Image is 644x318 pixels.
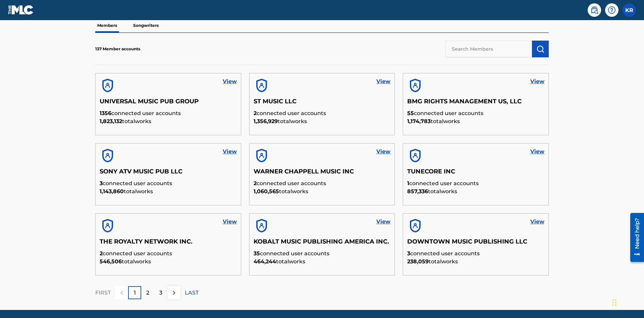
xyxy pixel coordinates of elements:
img: account [254,148,270,164]
img: account [100,77,116,94]
img: account [407,218,423,234]
img: account [254,218,270,234]
span: 3 [100,180,103,187]
p: connected user accounts [407,179,544,188]
a: View [530,148,544,156]
img: account [254,77,270,94]
h5: THE ROYALTY NETWORK INC. [100,238,237,250]
span: 55 [407,110,414,116]
h5: KOBALT MUSIC PUBLISHING AMERICA INC. [254,238,391,250]
span: 1,143,860 [100,188,124,195]
span: 857,336 [407,188,428,195]
p: 2 [146,289,149,297]
span: 1,060,565 [254,188,279,195]
a: View [376,148,390,156]
span: 35 [254,250,260,257]
a: View [376,218,390,226]
span: 1,356,929 [254,118,278,124]
img: account [100,218,116,234]
h5: BMG RIGHTS MANAGEMENT US, LLC [407,98,544,109]
img: help [608,6,616,14]
p: connected user accounts [407,109,544,117]
a: Public Search [588,3,601,17]
img: Search Works [536,45,544,53]
span: 1,174,783 [407,118,431,124]
h5: DOWNTOWN MUSIC PUBLISHING LLC [407,238,544,250]
img: account [407,148,423,164]
input: Search Members [445,41,532,57]
p: total works [100,117,237,125]
h5: TUNECORE INC [407,168,544,179]
div: User Menu [623,3,636,17]
img: MLC Logo [8,5,34,15]
h5: WARNER CHAPPELL MUSIC INC [254,168,391,179]
p: 3 [159,289,162,297]
span: 1 [407,180,409,187]
p: total works [254,117,391,125]
span: 464,244 [254,258,276,265]
span: 1,823,132 [100,118,122,124]
h5: ST MUSIC LLC [254,98,391,109]
p: total works [100,258,237,266]
p: connected user accounts [254,179,391,188]
span: 2 [100,250,103,257]
div: Drag [612,293,616,313]
img: search [590,6,598,14]
iframe: Chat Widget [610,286,644,318]
p: connected user accounts [100,179,237,188]
a: View [530,77,544,86]
h5: UNIVERSAL MUSIC PUB GROUP [100,98,237,109]
h5: SONY ATV MUSIC PUB LLC [100,168,237,179]
p: connected user accounts [254,250,391,258]
a: View [376,77,390,86]
p: connected user accounts [254,109,391,117]
span: 2 [254,110,257,116]
a: View [223,77,237,86]
p: Members [95,18,119,33]
span: 1356 [100,110,111,116]
p: total works [407,117,544,125]
p: 137 Member accounts [95,46,140,52]
p: connected user accounts [100,250,237,258]
span: 238,059 [407,258,429,265]
p: Songwriters [131,18,161,33]
a: View [223,218,237,226]
p: connected user accounts [100,109,237,117]
p: total works [407,188,544,196]
span: 2 [254,180,257,187]
p: total works [407,258,544,266]
img: account [407,77,423,94]
a: View [530,218,544,226]
p: connected user accounts [407,250,544,258]
img: right [170,289,178,297]
span: 3 [407,250,410,257]
span: 546,506 [100,258,122,265]
p: 1 [134,289,136,297]
p: total works [254,188,391,196]
p: total works [254,258,391,266]
p: FIRST [95,289,111,297]
div: Help [605,3,619,17]
img: account [100,148,116,164]
iframe: Resource Center [625,210,644,265]
a: View [223,148,237,156]
p: total works [100,188,237,196]
p: LAST [185,289,199,297]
